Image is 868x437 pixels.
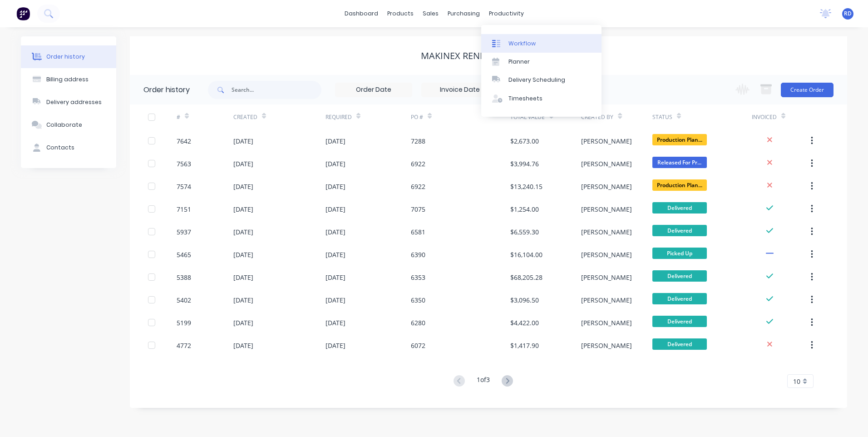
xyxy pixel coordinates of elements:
[233,318,253,328] div: [DATE]
[411,250,425,259] div: 6390
[233,341,253,350] div: [DATE]
[411,204,425,214] div: 7075
[652,202,707,214] span: Delivered
[46,121,82,129] div: Collaborate
[481,89,602,108] a: Timesheets
[21,136,116,159] button: Contacts
[581,104,652,129] div: Created By
[46,53,85,61] div: Order history
[652,104,752,129] div: Status
[335,83,412,97] input: Order Date
[177,227,191,237] div: 5937
[325,227,345,237] div: [DATE]
[581,182,632,191] div: [PERSON_NAME]
[177,104,233,129] div: #
[16,7,30,20] img: Factory
[510,273,542,282] div: $68,205.28
[383,7,418,20] div: products
[508,76,565,84] div: Delivery Scheduling
[411,295,425,305] div: 6350
[508,58,530,66] div: Planner
[477,375,490,388] div: 1 of 3
[652,338,707,350] span: Delivered
[325,273,345,282] div: [DATE]
[510,136,539,146] div: $2,673.00
[443,7,484,20] div: purchasing
[325,113,352,121] div: Required
[510,182,542,191] div: $13,240.15
[510,227,539,237] div: $6,559.30
[325,136,345,146] div: [DATE]
[752,104,809,129] div: Invoiced
[177,295,191,305] div: 5402
[510,318,539,328] div: $4,422.00
[177,159,191,169] div: 7563
[581,250,632,259] div: [PERSON_NAME]
[510,295,539,305] div: $3,096.50
[581,227,632,237] div: [PERSON_NAME]
[411,341,425,350] div: 6072
[411,113,423,121] div: PO #
[421,50,556,61] div: Makinex Renewables Pty Ltd
[844,10,852,18] span: RD
[177,204,191,214] div: 7151
[652,134,707,145] span: Production Plan...
[581,295,632,305] div: [PERSON_NAME]
[481,71,602,89] a: Delivery Scheduling
[508,40,536,48] div: Workflow
[177,113,180,121] div: #
[652,248,707,259] span: Picked Up
[143,84,190,95] div: Order history
[233,204,253,214] div: [DATE]
[581,159,632,169] div: [PERSON_NAME]
[325,250,345,259] div: [DATE]
[581,318,632,328] div: [PERSON_NAME]
[325,341,345,350] div: [DATE]
[481,53,602,71] a: Planner
[411,159,425,169] div: 6922
[652,270,707,282] span: Delivered
[510,250,542,259] div: $16,104.00
[177,136,191,146] div: 7642
[793,377,800,386] span: 10
[510,159,539,169] div: $3,994.76
[21,68,116,91] button: Billing address
[411,273,425,282] div: 6353
[177,250,191,259] div: 5465
[411,182,425,191] div: 6922
[233,295,253,305] div: [DATE]
[581,273,632,282] div: [PERSON_NAME]
[46,75,89,84] div: Billing address
[652,225,707,236] span: Delivered
[652,316,707,327] span: Delivered
[325,318,345,328] div: [DATE]
[581,204,632,214] div: [PERSON_NAME]
[233,250,253,259] div: [DATE]
[21,45,116,68] button: Order history
[325,182,345,191] div: [DATE]
[510,204,539,214] div: $1,254.00
[581,341,632,350] div: [PERSON_NAME]
[177,318,191,328] div: 5199
[325,104,411,129] div: Required
[232,81,321,99] input: Search...
[581,136,632,146] div: [PERSON_NAME]
[46,98,102,106] div: Delivery addresses
[752,113,777,121] div: Invoiced
[422,83,498,97] input: Invoice Date
[325,204,345,214] div: [DATE]
[411,136,425,146] div: 7288
[177,341,191,350] div: 4772
[652,157,707,168] span: Released For Pr...
[411,318,425,328] div: 6280
[652,179,707,191] span: Production Plan...
[508,94,542,103] div: Timesheets
[177,273,191,282] div: 5388
[325,295,345,305] div: [DATE]
[233,113,257,121] div: Created
[652,293,707,304] span: Delivered
[177,182,191,191] div: 7574
[325,159,345,169] div: [DATE]
[233,273,253,282] div: [DATE]
[418,7,443,20] div: sales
